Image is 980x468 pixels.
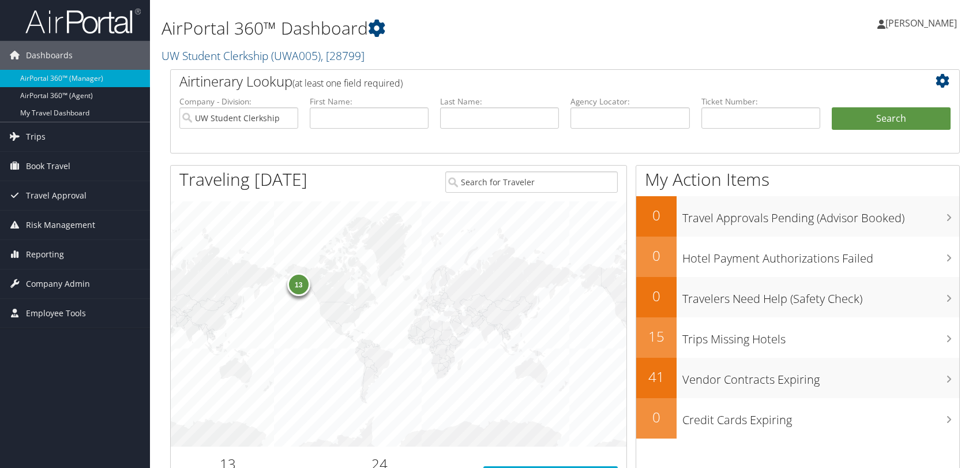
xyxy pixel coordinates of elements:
[636,407,677,427] h2: 0
[682,204,959,226] h3: Travel Approvals Pending (Advisor Booked)
[636,196,959,237] a: 0Travel Approvals Pending (Advisor Booked)
[287,273,310,296] div: 13
[292,77,403,89] span: (at least one field required)
[26,299,86,328] span: Employee Tools
[271,48,321,63] span: ( UWA005 )
[636,286,677,306] h2: 0
[179,96,298,107] label: Company - Division:
[832,107,951,130] button: Search
[310,96,429,107] label: First Name:
[26,41,73,70] span: Dashboards
[179,167,307,192] h1: Traveling [DATE]
[570,96,689,107] label: Agency Locator:
[445,171,618,193] input: Search for Traveler
[877,6,968,40] a: [PERSON_NAME]
[885,17,957,29] span: [PERSON_NAME]
[26,211,95,239] span: Risk Management
[636,167,959,192] h1: My Action Items
[26,181,87,210] span: Travel Approval
[636,205,677,225] h2: 0
[636,317,959,358] a: 15Trips Missing Hotels
[162,16,700,40] h1: AirPortal 360™ Dashboard
[26,269,90,298] span: Company Admin
[321,48,365,63] span: , [ 28799 ]
[682,325,959,347] h3: Trips Missing Hotels
[636,277,959,317] a: 0Travelers Need Help (Safety Check)
[636,327,677,346] h2: 15
[636,398,959,439] a: 0Credit Cards Expiring
[26,152,70,181] span: Book Travel
[636,358,959,398] a: 41Vendor Contracts Expiring
[179,72,885,91] h2: Airtinerary Lookup
[26,240,64,269] span: Reporting
[682,285,959,307] h3: Travelers Need Help (Safety Check)
[25,8,141,35] img: airportal-logo.png
[682,406,959,428] h3: Credit Cards Expiring
[701,96,820,107] label: Ticket Number:
[440,96,559,107] label: Last Name:
[682,245,959,267] h3: Hotel Payment Authorizations Failed
[636,367,677,387] h2: 41
[26,122,46,151] span: Trips
[636,246,677,265] h2: 0
[636,237,959,277] a: 0Hotel Payment Authorizations Failed
[162,48,365,63] a: UW Student Clerkship
[682,366,959,388] h3: Vendor Contracts Expiring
